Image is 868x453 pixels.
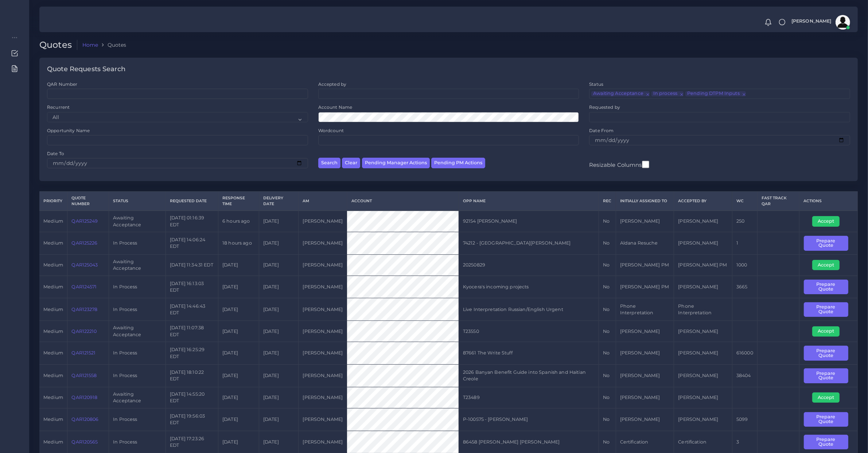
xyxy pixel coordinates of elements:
th: AM [299,192,347,211]
td: No [599,342,616,365]
a: Prepare Quote [804,439,853,444]
span: medium [43,240,63,246]
a: Prepare Quote [804,306,853,312]
td: [DATE] 16:25:29 EDT [166,342,218,365]
td: [PERSON_NAME] [299,211,347,232]
li: In process [651,91,684,96]
label: Account Name [318,104,353,110]
td: In Process [109,276,166,298]
button: Prepare Quote [804,412,848,427]
td: [DATE] 14:46:43 EDT [166,298,218,321]
li: Awaiting Acceptance [591,91,650,96]
td: [PERSON_NAME] [299,408,347,431]
td: [DATE] 01:16:39 EDT [166,211,218,232]
td: [PERSON_NAME] [616,387,674,408]
td: T23550 [459,321,599,342]
td: 6 hours ago [218,211,259,232]
label: Resizable Columns [589,160,649,169]
span: medium [43,284,63,289]
label: Status [589,81,603,87]
td: [DATE] [259,298,299,321]
th: Fast Track QAR [758,192,799,211]
td: [PERSON_NAME] [299,276,347,298]
td: P-100575 - [PERSON_NAME] [459,408,599,431]
td: [PERSON_NAME] [674,408,732,431]
a: Home [82,41,98,49]
td: 250 [732,211,757,232]
td: [PERSON_NAME] [616,211,674,232]
span: medium [43,218,63,224]
li: Quotes [98,41,126,49]
button: Prepare Quote [804,368,848,383]
td: [PERSON_NAME] [616,321,674,342]
td: Live Interpretation Russian/English Urgent [459,298,599,321]
th: REC [599,192,616,211]
td: [DATE] [259,211,299,232]
th: Response Time [218,192,259,211]
td: Awaiting Acceptance [109,211,166,232]
td: [DATE] [218,321,259,342]
td: 38404 [732,364,757,387]
a: QAR121521 [71,350,96,356]
button: Accept [812,392,840,403]
td: [DATE] [259,364,299,387]
td: [PERSON_NAME] [616,364,674,387]
td: No [599,321,616,342]
span: medium [43,307,63,312]
span: medium [43,395,63,400]
td: [PERSON_NAME] PM [616,276,674,298]
th: Accepted by [674,192,732,211]
button: Prepare Quote [804,302,848,317]
td: [DATE] [218,342,259,365]
td: [DATE] [218,387,259,408]
td: [PERSON_NAME] [299,254,347,276]
td: [PERSON_NAME] PM [674,254,732,276]
td: No [599,387,616,408]
th: Requested Date [166,192,218,211]
td: 1 [732,232,757,254]
a: Prepare Quote [804,416,853,422]
a: QAR120918 [71,395,97,400]
a: QAR123278 [71,307,97,312]
td: [DATE] [259,408,299,431]
a: [PERSON_NAME]avatar [788,15,853,30]
td: [PERSON_NAME] [674,211,732,232]
a: QAR125249 [71,218,98,224]
button: Pending Manager Actions [362,158,430,168]
td: [DATE] 11:34:31 EDT [166,254,218,276]
a: QAR125226 [71,240,97,246]
td: 87661 The Write Stuff [459,342,599,365]
td: [DATE] 11:07:38 EDT [166,321,218,342]
label: Date To [47,150,64,157]
th: Quote Number [67,192,109,211]
td: [PERSON_NAME] [674,276,732,298]
td: [DATE] [259,387,299,408]
td: 18 hours ago [218,232,259,254]
th: Priority [39,192,67,211]
a: Accept [812,262,845,267]
label: Wordcount [318,127,344,134]
button: Prepare Quote [804,346,848,361]
a: Accept [812,328,845,334]
td: [PERSON_NAME] [299,342,347,365]
td: Awaiting Acceptance [109,321,166,342]
label: Opportunity Name [47,127,90,134]
a: QAR125043 [71,262,98,268]
td: [PERSON_NAME] [674,364,732,387]
th: Account [347,192,459,211]
label: QAR Number [47,81,77,87]
button: Accept [812,260,840,270]
label: Accepted by [318,81,347,87]
td: In Process [109,408,166,431]
button: Search [318,158,340,168]
td: [DATE] [218,254,259,276]
h4: Quote Requests Search [47,65,125,73]
td: [DATE] 14:55:20 EDT [166,387,218,408]
a: Prepare Quote [804,284,853,289]
td: [PERSON_NAME] [616,342,674,365]
a: Prepare Quote [804,240,853,246]
td: [DATE] [218,298,259,321]
td: 20250829 [459,254,599,276]
td: [DATE] [259,342,299,365]
td: Awaiting Acceptance [109,254,166,276]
